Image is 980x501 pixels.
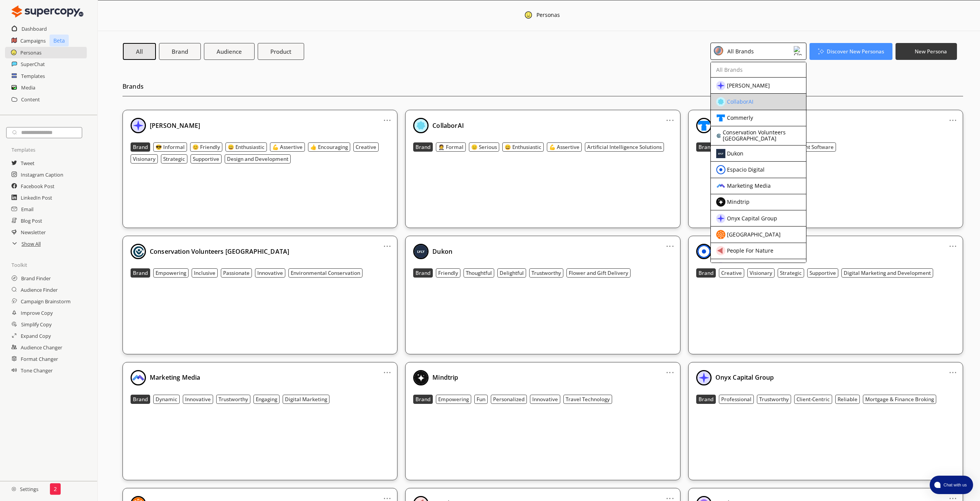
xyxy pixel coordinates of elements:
b: Engaging [256,396,277,403]
a: Media [21,82,35,93]
a: Templates [21,70,45,82]
a: ... [383,366,391,372]
b: 💪 Assertive [549,144,579,150]
img: Close [716,197,725,207]
button: Design and Development [225,154,291,164]
b: Visionary [750,270,772,276]
button: Creative [719,268,744,278]
button: All [123,43,156,60]
a: Dashboard [22,23,47,35]
a: Personas [20,47,41,58]
h2: Blog Post [21,215,42,227]
b: New Persona [915,48,947,55]
button: Strategic [161,154,187,164]
img: Close [716,262,725,271]
a: Content [21,94,40,105]
b: Creative [356,144,376,150]
a: Show All [22,238,41,250]
button: Travel Technology [563,395,612,404]
button: Creative [353,142,379,152]
span: Chat with us [940,482,968,488]
h2: Facebook Post [21,180,55,192]
b: Inclusive [194,270,215,276]
img: Close [131,370,146,385]
button: Empowering [153,268,189,278]
a: ... [949,492,957,498]
a: ... [383,240,391,246]
button: 🤵 Formal [436,142,466,152]
a: Format Changer [21,353,58,365]
button: Product [258,43,304,60]
b: Personalized [493,396,525,403]
a: ... [666,492,674,498]
a: Tweet [21,157,35,169]
a: Email [21,203,33,215]
button: Brand [131,142,150,152]
b: 👍 Encouraging [310,144,348,150]
button: Fun [474,395,488,404]
button: Thoughtful [464,268,494,278]
h2: Audience Finder [21,284,58,296]
img: Close [12,487,16,491]
img: Close [716,81,725,90]
b: Dynamic [156,396,177,403]
a: Brand Finder [21,273,51,284]
a: Simplify Copy [21,319,51,330]
b: All [136,48,143,55]
b: Artificial Intelligence Solutions [587,144,662,150]
b: Brand [416,270,430,276]
b: Innovative [185,396,211,403]
img: Close [716,131,721,140]
b: Environmental Conservation [291,270,360,276]
b: Brand [416,144,430,150]
button: Empowering [436,395,471,404]
b: Brand [133,396,148,403]
b: Delightful [500,270,524,276]
b: Mortgage & Finance Broking [865,396,934,403]
div: [PERSON_NAME] [727,83,770,89]
h2: Expand Copy [21,330,51,342]
b: Innovative [532,396,558,403]
img: Close [716,149,725,158]
h2: Campaigns [20,35,46,46]
b: 🤵 Formal [438,144,464,150]
b: Visionary [133,155,156,162]
img: Close [131,244,146,259]
img: Close [696,118,712,133]
button: Friendly [436,268,460,278]
h2: Newsletter [21,227,46,238]
button: 😎 Informal [153,142,187,152]
button: New Persona [896,43,957,60]
b: Brand [699,270,713,276]
button: Innovative [530,395,560,404]
a: Instagram Caption [21,169,63,180]
b: Marketing Media [150,373,200,382]
b: 💪 Assertive [272,144,303,150]
button: Audience [204,43,255,60]
a: Audience Changer [21,342,62,353]
div: [GEOGRAPHIC_DATA] [727,231,781,238]
button: Inclusive [192,268,218,278]
a: LinkedIn Post [21,192,52,203]
p: 2 [54,486,57,492]
button: Client-Centric [794,395,832,404]
button: 👍 Encouraging [308,142,350,152]
div: Espacio Digital [727,167,765,173]
b: 😎 Informal [156,144,185,150]
a: ... [666,240,674,246]
b: Trustworthy [531,270,561,276]
button: Reliable [835,395,860,404]
button: Brand [413,268,433,278]
div: Mindtrip [727,199,750,205]
img: Close [696,370,712,385]
b: Professional [721,396,752,403]
b: Trustworthy [219,396,248,403]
